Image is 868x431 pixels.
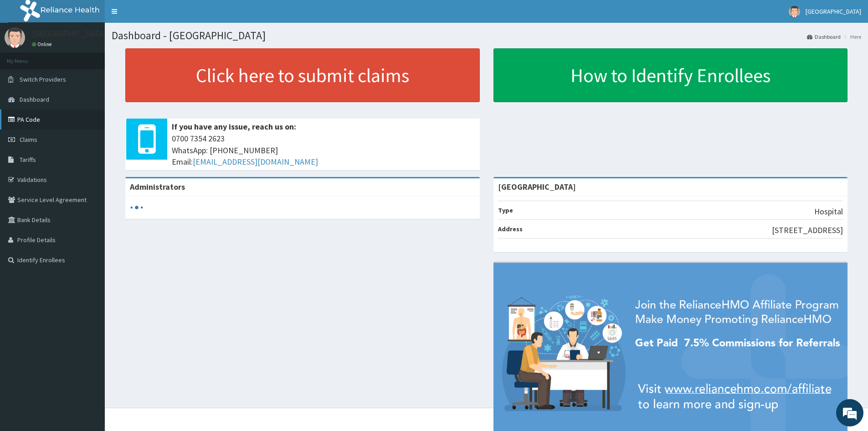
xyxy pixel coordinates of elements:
[498,225,523,233] b: Address
[125,48,480,102] a: Click here to submit claims
[5,27,25,48] img: User Image
[806,7,861,16] span: [GEOGRAPHIC_DATA]
[130,182,185,192] b: Administrators
[842,33,861,41] li: Here
[172,133,475,168] span: 0700 7354 2623 WhatsApp: [PHONE_NUMBER] Email:
[5,249,174,281] textarea: Type your message and hit 'Enter'
[47,51,153,63] div: Chat with us now
[32,30,107,38] p: [GEOGRAPHIC_DATA]
[112,30,861,42] h1: Dashboard - [GEOGRAPHIC_DATA]
[20,75,66,83] span: Switch Providers
[20,156,36,164] span: Tariffs
[493,48,848,102] a: How to Identify Enrollees
[498,206,513,214] b: Type
[17,46,37,68] img: d_794563401_company_1708531726252_794563401
[20,95,49,104] span: Dashboard
[807,33,841,41] a: Dashboard
[498,182,576,192] strong: [GEOGRAPHIC_DATA]
[193,156,318,167] a: [EMAIL_ADDRESS][DOMAIN_NAME]
[172,121,296,132] b: If you have any issue, reach us on:
[130,201,144,214] svg: audio-loading
[789,6,800,17] img: User Image
[53,115,126,207] span: We're online!
[20,135,37,144] span: Claims
[32,41,54,47] a: Online
[149,5,171,26] div: Minimize live chat window
[814,206,843,218] p: Hospital
[772,224,843,236] p: [STREET_ADDRESS]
